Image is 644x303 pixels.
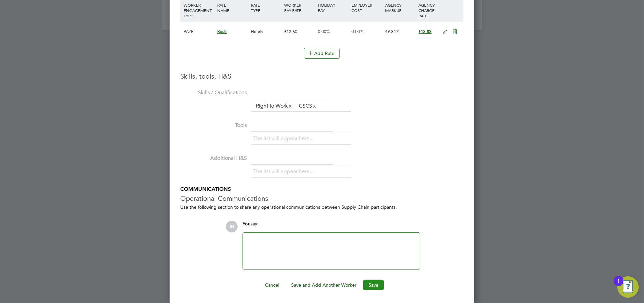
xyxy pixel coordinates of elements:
[296,102,320,111] li: CSCS
[243,221,420,232] div: say:
[385,29,399,34] span: 49.84%
[419,29,432,34] span: £18.88
[617,281,620,290] div: 1
[253,167,316,176] li: The list will appear here...
[283,22,316,41] div: £12.60
[260,280,285,290] button: Cancel
[312,102,317,110] a: x
[351,29,363,34] span: 0.00%
[217,29,227,34] span: Basic
[180,122,247,129] label: Tools
[180,204,463,210] div: Use the following section to share any operational communications between Supply Chain participants.
[617,276,639,298] button: Open Resource Center, 1 new notification
[182,22,216,41] div: PAYE
[180,72,463,81] h3: Skills, tools, H&S
[253,134,316,143] li: The list will appear here...
[180,89,247,96] label: Skills / Qualifications
[253,102,295,111] li: Right to Work
[226,221,238,232] span: JH
[249,22,283,41] div: Hourly
[318,29,330,34] span: 0.00%
[288,102,293,110] a: x
[180,155,247,162] label: Additional H&S
[180,186,463,193] h5: COMMUNICATIONS
[243,221,251,227] span: You
[180,194,463,203] h3: Operational Communications
[286,280,362,290] button: Save and Add Another Worker
[304,48,340,59] button: Add Rate
[363,280,384,290] button: Save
